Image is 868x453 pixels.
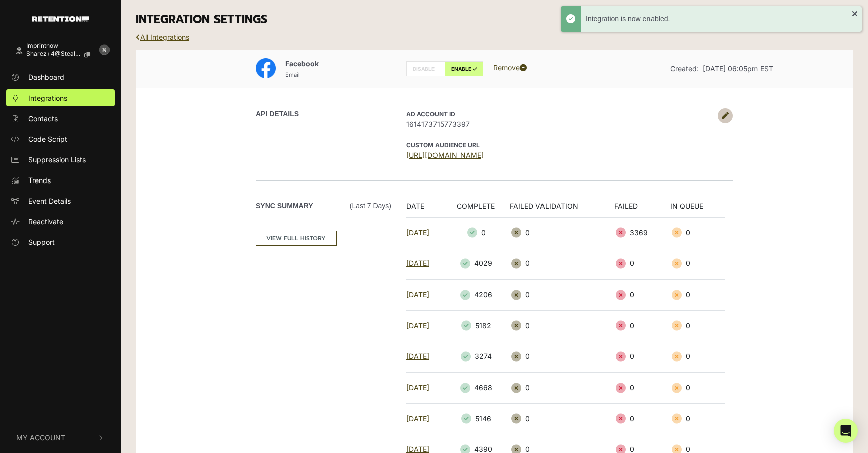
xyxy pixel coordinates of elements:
[406,228,429,237] a: [DATE]
[406,321,429,330] a: [DATE]
[448,403,510,434] td: 5146
[406,352,429,360] a: [DATE]
[510,279,614,310] td: 0
[6,422,115,453] button: My Account
[614,403,670,434] td: 0
[586,14,852,24] div: Integration is now enabled.
[614,341,670,373] td: 0
[448,372,510,403] td: 4668
[703,64,773,73] span: [DATE] 06:05pm EST
[510,217,614,248] td: 0
[6,69,115,85] a: Dashboard
[6,234,115,250] a: Support
[614,201,670,218] th: FAILED
[510,403,614,434] td: 0
[670,403,725,434] td: 0
[256,231,337,246] a: VIEW FULL HISTORY
[6,213,115,230] a: Reactivate
[406,414,429,423] a: [DATE]
[445,61,483,76] label: ENABLE
[6,131,115,147] a: Code Script
[406,151,484,159] a: [URL][DOMAIN_NAME]
[6,110,115,127] a: Contacts
[614,217,670,248] td: 3369
[614,248,670,280] td: 0
[510,201,614,218] th: FAILED VALIDATION
[6,151,115,168] a: Suppression Lists
[256,201,391,211] label: Sync Summary
[670,341,725,373] td: 0
[6,89,115,106] a: Integrations
[406,110,455,118] strong: AD Account ID
[350,201,391,211] span: (Last 7 days)
[406,119,713,129] span: 1614173715773397
[510,341,614,373] td: 0
[136,33,189,41] a: All Integrations
[28,216,63,227] span: Reactivate
[6,38,94,65] a: Imprintnow sharez+4@stealthm...
[28,154,86,165] span: Suppression Lists
[26,50,81,57] span: sharez+4@stealthm...
[28,175,51,186] span: Trends
[406,259,429,267] a: [DATE]
[6,172,115,189] a: Trends
[670,310,725,341] td: 0
[670,201,725,218] th: IN QUEUE
[6,193,115,209] a: Event Details
[406,383,429,392] a: [DATE]
[670,64,699,73] span: Created:
[670,279,725,310] td: 0
[28,113,58,124] span: Contacts
[406,290,429,299] a: [DATE]
[28,134,67,144] span: Code Script
[32,16,89,22] img: Retention.com
[28,196,71,206] span: Event Details
[406,61,445,76] label: DISABLE
[28,237,55,247] span: Support
[510,372,614,403] td: 0
[26,42,98,49] div: Imprintnow
[670,217,725,248] td: 0
[285,71,300,78] small: Email
[448,201,510,218] th: COMPLETE
[285,59,319,68] span: Facebook
[670,372,725,403] td: 0
[406,201,448,218] th: DATE
[136,13,853,27] h3: INTEGRATION SETTINGS
[256,58,276,78] img: Facebook
[448,279,510,310] td: 4206
[448,248,510,280] td: 4029
[28,93,67,103] span: Integrations
[448,310,510,341] td: 5182
[614,310,670,341] td: 0
[670,248,725,280] td: 0
[256,109,299,119] label: API DETAILS
[16,432,65,443] span: My Account
[614,372,670,403] td: 0
[614,279,670,310] td: 0
[448,217,510,248] td: 0
[493,63,527,72] a: Remove
[448,341,510,373] td: 3274
[406,141,480,149] strong: CUSTOM AUDIENCE URL
[28,72,64,82] span: Dashboard
[510,310,614,341] td: 0
[510,248,614,280] td: 0
[834,419,858,443] div: Open Intercom Messenger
